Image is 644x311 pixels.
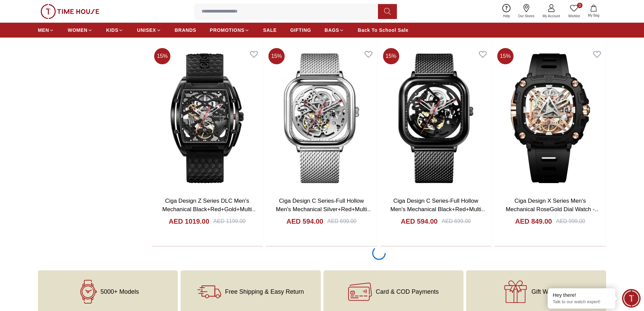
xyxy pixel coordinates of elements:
span: Card & COD Payments [376,288,439,295]
button: My Bag [584,3,603,19]
h4: AED 1019.00 [169,217,209,226]
span: PROMOTIONS [210,27,245,34]
span: Gift Wrapping [531,288,569,295]
a: GIFTING [290,24,311,36]
p: Talk to our watch expert! [553,299,610,305]
span: 15 % [154,48,170,64]
span: BAGS [325,27,339,34]
img: ... [41,4,99,19]
span: 0 [577,3,582,8]
div: Hey there! [553,292,610,298]
a: MEN [38,24,54,36]
a: Ciga Design X Series Men's Mechanical RoseGold Dial Watch - X051-BR01- W5B [506,198,600,221]
a: PROMOTIONS [210,24,250,36]
a: UNISEX [137,24,161,36]
span: GIFTING [290,27,311,34]
div: AED 699.00 [327,217,356,225]
h4: AED 594.00 [401,217,438,226]
a: WOMEN [68,24,93,36]
span: SALE [263,27,277,34]
a: BAGS [325,24,344,36]
a: Back To School Sale [358,24,408,36]
img: Ciga Design C Series-Full Hollow Men's Mechanical Black+Red+Multi Color Dial Watch - Z011-BLBL-W13 [380,45,492,191]
a: 0Wishlist [564,3,584,20]
span: 15 % [497,48,514,64]
a: Ciga Design C Series-Full Hollow Men's Mechanical Black+Red+Multi Color Dial Watch - Z011-BLBL-W13 [390,198,487,221]
a: SALE [263,24,277,36]
a: KIDS [106,24,123,36]
div: AED 699.00 [442,217,471,225]
div: AED 999.00 [556,217,585,225]
h4: AED 849.00 [515,217,552,226]
span: Our Stores [516,14,537,19]
span: My Bag [585,13,602,18]
span: MEN [38,27,49,34]
img: Ciga Design X Series Men's Mechanical RoseGold Dial Watch - X051-BR01- W5B [495,45,606,191]
span: Back To School Sale [358,27,408,34]
a: Ciga Design Z Series DLC Men's Mechanical Black+Red+Gold+Multi Color Dial Watch - Z031-BLBL-W15BK [162,198,258,230]
div: Chat Widget [622,289,641,308]
span: 15 % [383,48,399,64]
a: BRANDS [175,24,196,36]
span: Wishlist [566,14,582,19]
a: Our Stores [514,3,539,20]
span: WOMEN [68,27,88,34]
span: Free Shipping & Easy Return [225,288,304,295]
span: Help [500,14,513,19]
span: 15 % [268,48,285,64]
span: UNISEX [137,27,156,34]
a: Help [499,3,514,20]
span: KIDS [106,27,118,34]
a: Ciga Design C Series-Full Hollow Men's Mechanical Silver+Red+Multi Color Dial Watch - Z011-SISI-W13 [276,198,373,221]
div: AED 1199.00 [213,217,245,225]
span: My Account [540,14,563,19]
img: Ciga Design C Series-Full Hollow Men's Mechanical Silver+Red+Multi Color Dial Watch - Z011-SISI-W13 [266,45,377,191]
span: 5000+ Models [100,288,139,295]
img: Ciga Design Z Series DLC Men's Mechanical Black+Red+Gold+Multi Color Dial Watch - Z031-BLBL-W15BK [151,45,263,191]
h4: AED 594.00 [286,217,323,226]
span: BRANDS [175,27,196,34]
